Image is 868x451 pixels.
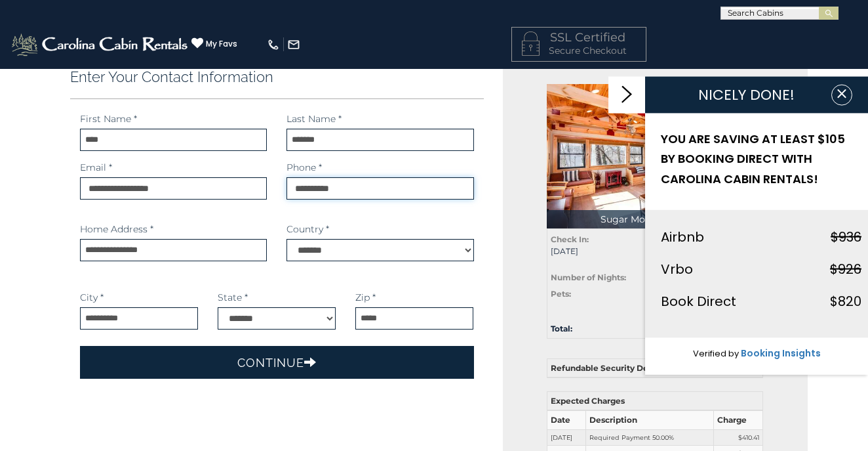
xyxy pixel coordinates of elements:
th: Charge [714,410,763,429]
span: My Favs [206,38,237,50]
strike: $926 [830,260,861,278]
a: Booking Insights [741,347,821,360]
p: Secure Checkout [522,44,636,57]
h3: Enter Your Contact Information [70,68,484,85]
strong: Pets: [551,289,571,299]
strike: $936 [831,228,861,246]
th: Description [586,410,714,429]
span: Verified by [693,347,739,360]
td: Required Payment 50.00% [586,429,714,446]
div: $820 [830,290,861,312]
label: State * [218,291,248,304]
img: LOCKICON1.png [522,32,540,56]
a: My Favs [191,37,237,51]
h4: SSL Certified [522,32,636,45]
label: First Name * [80,112,137,125]
span: Book Direct [661,292,736,311]
strong: Total: [551,324,572,333]
td: [DATE] [547,429,586,446]
label: Last Name * [286,112,342,125]
img: White-1-2.png [10,32,191,58]
label: Email * [80,161,112,174]
label: Home Address * [80,223,153,236]
div: Vrbo [661,258,693,280]
h1: NICELY DONE! [661,87,831,102]
label: Zip * [355,291,376,304]
td: $410.41 [714,429,763,446]
p: Sugar Mountain Escape [547,210,763,228]
label: City * [80,291,104,304]
img: phone-regular-white.png [267,38,280,51]
button: Continue [80,346,474,379]
label: Country * [286,223,329,236]
strong: Number of Nights: [551,272,626,282]
label: Phone * [286,161,322,174]
img: mail-regular-white.png [287,38,300,51]
th: Expected Charges [547,392,763,411]
div: Airbnb [661,226,704,248]
h2: YOU ARE SAVING AT LEAST $105 BY BOOKING DIRECT WITH CAROLINA CABIN RENTALS! [661,129,861,189]
strong: Check In: [551,234,589,244]
th: Date [547,410,586,429]
span: [DATE] [551,246,645,257]
th: Refundable Security Deposits [547,359,763,378]
img: 1714399574_thumbnail.jpeg [547,84,763,228]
